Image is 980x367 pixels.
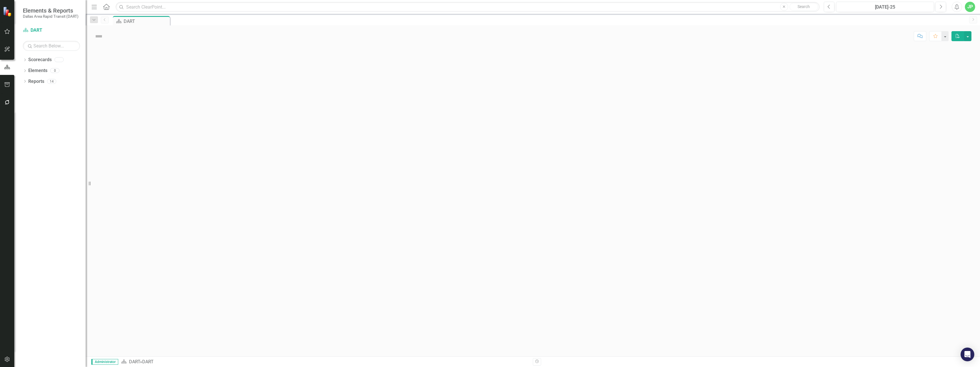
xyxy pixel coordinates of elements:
[961,348,974,361] div: Open Intercom Messenger
[23,14,79,19] small: Dallas Area Rapid Transit (DART)
[28,57,52,63] a: Scorecards
[965,2,975,12] button: JP
[23,27,80,34] a: DART
[3,7,13,17] img: ClearPoint Strategy
[124,18,168,25] div: DART
[23,7,79,14] span: Elements & Reports
[838,4,932,11] div: [DATE]-25
[798,4,810,9] span: Search
[23,41,80,51] input: Search Below...
[28,78,44,85] a: Reports
[836,2,934,12] button: [DATE]-25
[94,32,103,41] img: Not Defined
[790,3,818,11] button: Search
[142,359,154,364] div: DART
[47,79,56,84] div: 14
[116,2,820,12] input: Search ClearPoint...
[129,359,140,364] a: DART
[28,67,47,74] a: Elements
[91,359,118,365] span: Administrator
[50,68,59,73] div: 0
[121,359,529,365] div: »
